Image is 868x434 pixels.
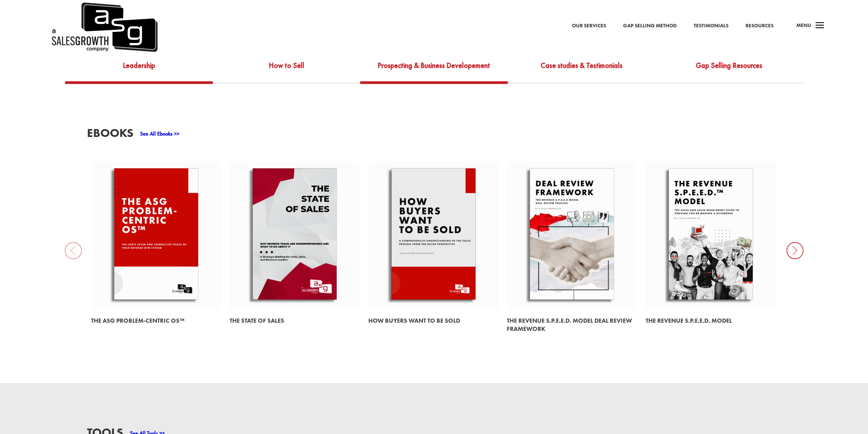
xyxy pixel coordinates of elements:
[623,22,677,30] a: Gap Selling Method
[655,59,803,81] a: Gap Selling Resources
[572,22,606,30] a: Our Services
[213,59,361,81] a: How to Sell
[508,59,656,81] a: Case studies & Testimonials
[87,127,133,142] h3: EBooks
[360,59,508,81] a: Prospecting & Business Developement
[140,130,179,137] a: See All Ebooks >>
[796,22,811,29] span: Menu
[813,19,827,33] span: a
[65,59,213,81] a: Leadership
[746,22,774,30] a: Resources
[694,22,729,30] a: Testimonials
